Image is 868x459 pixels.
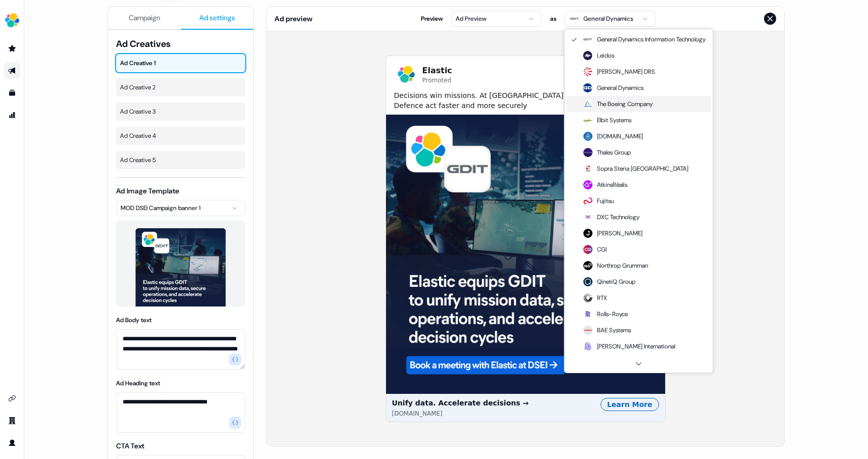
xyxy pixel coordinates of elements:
[583,212,639,222] div: DXC Technology
[583,341,675,351] div: [PERSON_NAME] International
[583,34,706,44] div: General Dynamics Information Technology
[583,196,614,206] div: Fujitsu
[583,244,607,254] div: CGI
[583,293,607,303] div: RTX
[583,50,614,61] div: Leidos
[583,309,628,319] div: Rolls-Royce
[583,147,631,158] div: Thales Group
[583,277,635,287] div: QinetiQ Group
[583,115,631,125] div: Elbit Systems
[583,228,642,238] div: [PERSON_NAME]
[583,180,627,190] div: AtkinsRéalis
[583,67,655,77] div: [PERSON_NAME] DRS
[583,83,643,93] div: General Dynamics
[583,325,631,335] div: BAE Systems
[583,131,643,141] div: [DOMAIN_NAME]
[583,164,688,174] div: Sopra Steria [GEOGRAPHIC_DATA]
[583,261,648,271] div: Northrop Grumman
[583,99,653,109] div: The Boeing Company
